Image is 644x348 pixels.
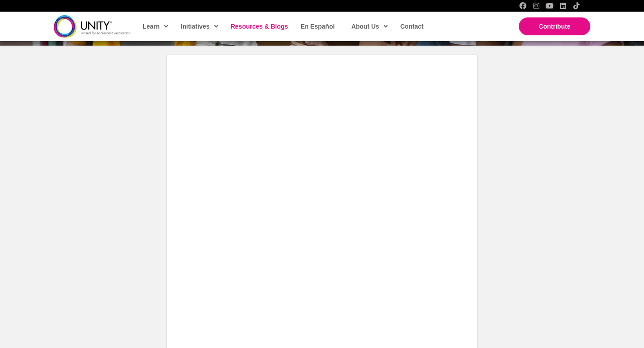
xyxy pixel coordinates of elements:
[181,20,218,33] span: Initiatives
[352,20,388,33] span: About Us
[231,23,288,30] span: Resources & Blogs
[301,23,335,30] span: En Español
[226,16,292,37] a: Resources & Blogs
[533,2,540,9] a: Instagram
[573,2,580,9] a: TikTok
[519,17,590,35] a: Contribute
[539,23,571,30] span: Contribute
[347,16,391,37] a: About Us
[396,16,427,37] a: Contact
[54,15,131,37] img: unity-logo-dark
[143,20,168,33] span: Learn
[400,23,424,30] span: Contact
[546,2,553,9] a: YouTube
[559,2,567,9] a: LinkedIn
[519,2,526,9] a: Facebook
[296,16,338,37] a: En Español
